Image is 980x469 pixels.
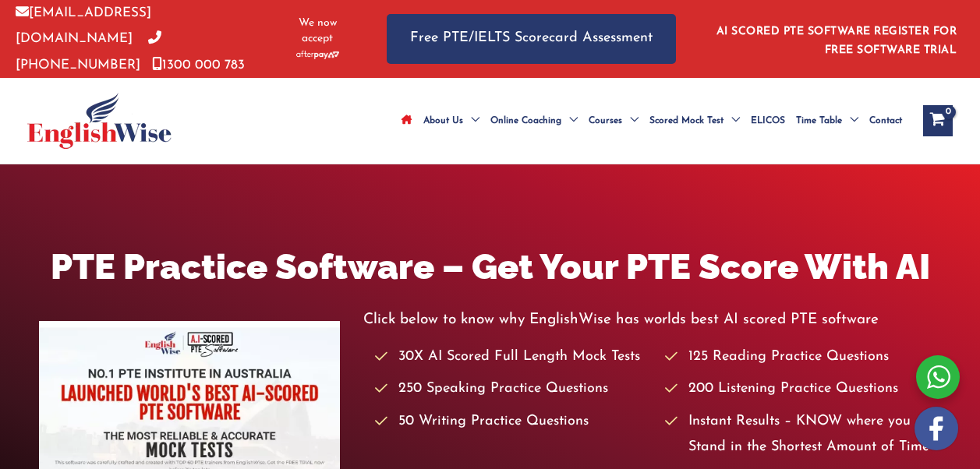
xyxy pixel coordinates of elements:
[745,93,791,148] a: ELICOS
[375,376,650,402] li: 250 Speaking Practice Questions
[375,344,650,370] li: 30X AI Scored Full Length Mock Tests
[665,344,940,370] li: 125 Reading Practice Questions
[16,32,161,71] a: [PHONE_NUMBER]
[463,93,479,148] span: Menu Toggle
[583,93,644,148] a: CoursesMenu Toggle
[665,376,940,402] li: 200 Listening Practice Questions
[751,93,785,148] span: ELICOS
[288,16,348,47] span: We now accept
[396,93,907,148] nav: Site Navigation: Main Menu
[152,58,245,72] a: 1300 000 783
[561,93,578,148] span: Menu Toggle
[716,26,957,56] a: AI SCORED PTE SOFTWARE REGISTER FOR FREE SOFTWARE TRIAL
[423,93,463,148] span: About Us
[39,242,940,291] h1: PTE Practice Software – Get Your PTE Score With AI
[707,13,964,64] aside: Header Widget 1
[387,14,676,63] a: Free PTE/IELTS Scorecard Assessment
[724,93,740,148] span: Menu Toggle
[490,93,561,148] span: Online Coaching
[791,93,864,148] a: Time TableMenu Toggle
[644,93,745,148] a: Scored Mock TestMenu Toggle
[915,407,958,450] img: white-facebook.png
[589,93,622,148] span: Courses
[842,93,858,148] span: Menu Toggle
[363,307,941,333] p: Click below to know why EnglishWise has worlds best AI scored PTE software
[869,93,902,148] span: Contact
[622,93,639,148] span: Menu Toggle
[649,93,724,148] span: Scored Mock Test
[796,93,842,148] span: Time Table
[923,105,953,136] a: View Shopping Cart, empty
[16,6,151,45] a: [EMAIL_ADDRESS][DOMAIN_NAME]
[864,93,907,148] a: Contact
[27,93,172,149] img: cropped-ew-logo
[418,93,485,148] a: About UsMenu Toggle
[665,409,940,461] li: Instant Results – KNOW where you Stand in the Shortest Amount of Time
[375,409,650,435] li: 50 Writing Practice Questions
[485,93,583,148] a: Online CoachingMenu Toggle
[296,51,339,59] img: Afterpay-Logo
